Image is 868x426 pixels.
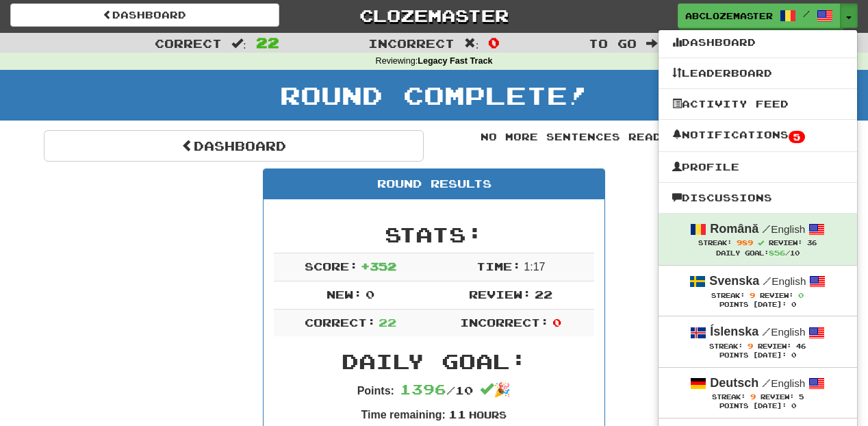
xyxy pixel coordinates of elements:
a: Clozemaster [300,3,569,27]
span: / [803,9,810,18]
span: 22 [256,34,279,51]
span: Correct [155,36,222,50]
span: 0 [798,291,804,299]
h2: Daily Goal: [274,350,594,373]
span: / [763,275,771,287]
a: Deutsch /English Streak: 9 Review: 5 Points [DATE]: 0 [659,368,857,418]
span: Review: [758,342,791,350]
h2: Stats: [274,223,594,246]
div: Daily Goal: /10 [672,248,843,258]
span: 1 : 17 [524,261,545,273]
span: 0 [488,34,500,51]
strong: Time remaining: [361,409,446,421]
span: 856 [769,249,785,257]
span: Review: [769,239,802,247]
a: Svenska /English Streak: 9 Review: 0 Points [DATE]: 0 [659,266,857,316]
span: 1396 [400,381,446,397]
strong: Deutsch [710,376,758,390]
span: 22 [379,316,396,329]
a: Dashboard [659,34,857,51]
small: English [762,326,805,338]
a: Dashboard [10,3,279,27]
span: 36 [807,239,817,247]
span: Time: [476,260,521,273]
span: : [464,38,479,49]
small: English [762,223,805,235]
span: Score: [305,260,358,273]
a: AbClozemaster / [678,3,841,28]
a: Leaderboard [659,64,857,82]
a: Íslenska /English Streak: 9 Review: 46 Points [DATE]: 0 [659,316,857,366]
a: Profile [659,158,857,176]
span: Streak: [712,393,745,401]
span: / [762,223,771,235]
span: 22 [535,288,552,301]
a: Română /English Streak: 989 Review: 36 Daily Goal:856/10 [659,214,857,265]
h1: Round Complete! [5,82,863,109]
span: 5 [789,131,805,143]
span: Incorrect [368,36,455,50]
small: English [763,275,806,287]
strong: Legacy Fast Track [418,56,492,66]
strong: Svenska [709,274,759,288]
span: New: [327,288,362,301]
span: Streak: [711,292,745,299]
small: English [762,377,805,389]
span: 🎉 [480,382,511,397]
a: Dashboard [44,130,424,162]
span: Review: [760,292,793,299]
span: + 352 [361,260,396,273]
div: Points [DATE]: 0 [672,301,843,310]
span: Review: [761,393,794,401]
strong: Română [710,222,758,236]
span: / 10 [400,384,473,397]
span: : [231,38,246,49]
span: 11 [448,408,466,421]
strong: Íslenska [710,325,758,338]
span: 9 [750,291,755,299]
span: 0 [366,288,374,301]
span: 9 [748,342,753,350]
span: 46 [796,342,806,350]
span: : [646,38,661,49]
a: Notifications5 [659,126,857,145]
span: Incorrect: [460,316,549,329]
span: AbClozemaster [685,10,773,22]
span: Streak includes today. [758,240,764,246]
strong: Points: [357,385,394,397]
span: Correct: [305,316,376,329]
a: Discussions [659,189,857,207]
div: No more sentences ready for review! 🙌 [444,130,824,144]
span: 5 [799,393,804,401]
div: Points [DATE]: 0 [672,402,843,411]
span: 989 [737,238,753,247]
span: To go [589,36,637,50]
div: Round Results [264,169,604,199]
span: / [762,377,771,389]
span: Streak: [698,239,732,247]
a: Activity Feed [659,95,857,113]
span: 9 [750,392,756,401]
small: Hours [469,409,507,421]
span: Streak: [709,342,743,350]
span: 0 [552,316,561,329]
span: / [762,325,771,338]
span: Review: [469,288,531,301]
div: Points [DATE]: 0 [672,351,843,360]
